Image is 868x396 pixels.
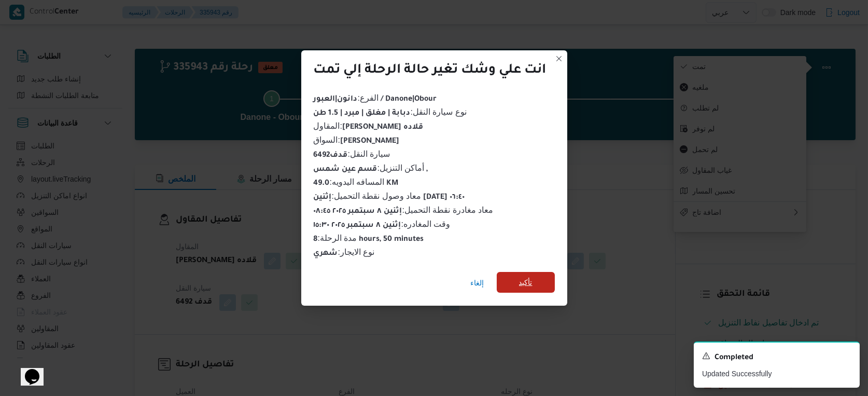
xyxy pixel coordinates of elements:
b: 8 hours, 50 minutes [314,236,424,244]
button: تأكيد [497,272,555,293]
span: المقاول : [314,121,423,130]
b: [PERSON_NAME] [340,138,399,146]
iframe: chat widget [10,354,44,386]
b: إثنين ٨ سبتمبر ٢٠٢٥ ٠٨:٤٥ [314,208,402,216]
span: السواق : [314,135,399,144]
span: نوع الايجار : [314,248,375,256]
span: أماكن التنزيل : [314,163,428,172]
span: Completed [715,352,753,364]
b: شهري [314,250,338,258]
span: سيارة النقل : [314,149,390,158]
b: إثنين [DATE] ٠٦:٤٠ [314,194,465,202]
p: Updated Successfully [702,368,851,379]
span: معاد مغادرة نقطة التحميل : [314,206,494,214]
b: قدف6492 [314,152,348,160]
b: [PERSON_NAME] قلاده [342,124,423,132]
div: Notification [702,351,851,364]
span: وقت المغادره : [314,220,451,228]
span: المسافه اليدويه : [314,177,399,186]
span: مدة الرحلة : [314,234,424,242]
button: Closes this modal window [553,52,565,65]
span: تأكيد [519,276,533,289]
span: الفرع : [314,93,437,102]
b: دانون|العبور / Danone|Obour [314,95,437,104]
div: انت علي وشك تغير حالة الرحلة إلي تمت [314,63,547,79]
b: دبابة | مغلق | مبرد | 1.5 طن [314,110,411,118]
b: قسم عين شمس , [314,166,428,174]
button: إلغاء [467,272,488,293]
b: إثنين ٨ سبتمبر ٢٠٢٥ ١٥:٣٠ [314,222,401,230]
span: نوع سيارة النقل : [314,107,467,116]
span: إلغاء [471,277,484,289]
b: 49.0 KM [314,180,399,188]
span: معاد وصول نقطة التحميل : [314,192,465,200]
